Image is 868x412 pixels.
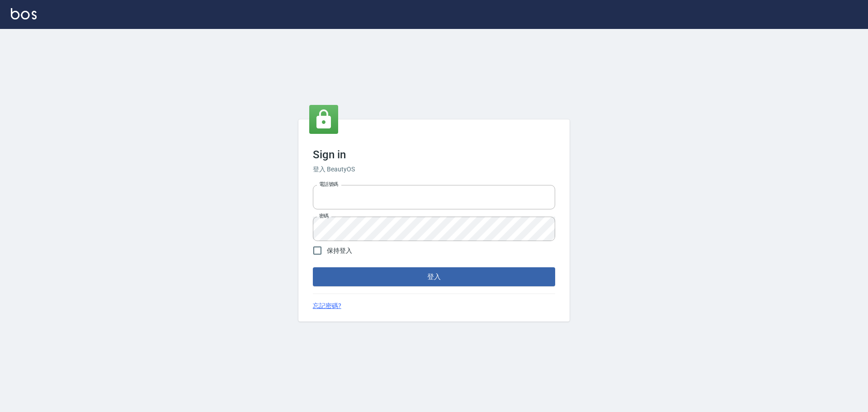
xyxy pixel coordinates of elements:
[313,267,555,286] button: 登入
[313,148,555,161] h3: Sign in
[11,8,37,19] img: Logo
[327,246,352,256] span: 保持登入
[319,213,329,219] label: 密碼
[313,165,555,174] h6: 登入 BeautyOS
[319,181,338,188] label: 電話號碼
[313,301,341,311] a: 忘記密碼?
